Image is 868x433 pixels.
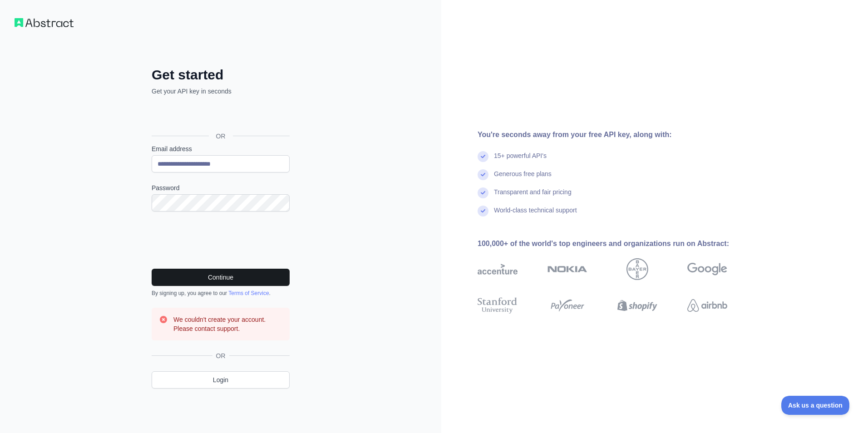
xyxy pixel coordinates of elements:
div: 15+ powerful API's [494,151,547,169]
img: nokia [547,258,587,280]
span: OR [209,132,233,141]
div: Transparent and fair pricing [494,187,572,206]
img: stanford university [478,295,518,315]
div: 100,000+ of the world's top engineers and organizations run on Abstract: [478,238,756,249]
div: You're seconds away from your free API key, along with: [478,129,756,140]
img: check mark [478,169,488,180]
a: Login [152,371,290,389]
div: World-class technical support [494,206,577,224]
h2: Get started [152,67,290,83]
iframe: Toggle Customer Support [781,396,850,415]
img: check mark [478,187,488,198]
img: Workflow [15,18,74,27]
img: accenture [478,258,518,280]
div: Generous free plans [494,169,552,187]
div: By signing up, you agree to our . [152,290,290,297]
img: check mark [478,151,488,162]
label: Email address [152,144,290,153]
button: Continue [152,269,290,286]
img: bayer [626,258,648,280]
img: payoneer [547,295,587,315]
img: check mark [478,206,488,216]
iframe: reCAPTCHA [152,222,290,258]
h3: We couldn't create your account. Please contact support. [173,315,282,333]
iframe: Sign in with Google Button [147,106,292,126]
label: Password [152,183,290,192]
span: OR [212,351,229,360]
img: google [687,258,727,280]
img: airbnb [687,295,727,315]
a: Terms of Service [228,290,269,296]
img: shopify [617,295,657,315]
p: Get your API key in seconds [152,87,290,96]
